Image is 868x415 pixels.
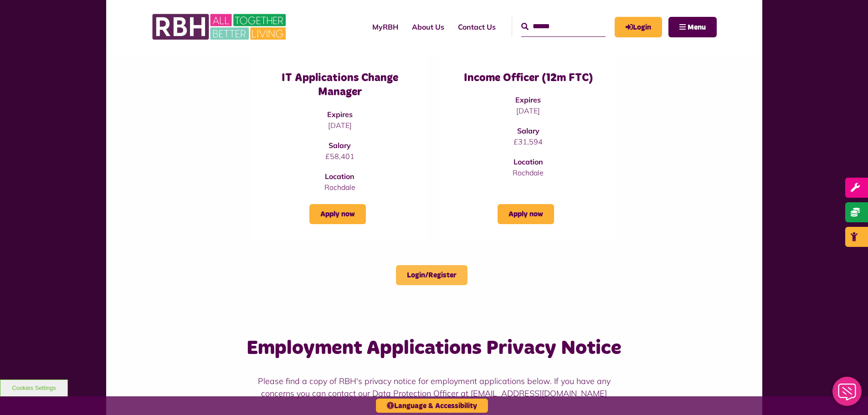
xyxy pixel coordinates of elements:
h3: IT Applications Change Manager [271,71,409,99]
p: Rochdale [459,167,597,178]
strong: Location [325,172,354,181]
iframe: Netcall Web Assistant for live chat [827,374,868,415]
a: Apply now [309,204,366,224]
p: Please find a copy of RBH's privacy notice for employment applications below. If you have any con... [246,375,622,400]
input: Search [521,17,606,36]
strong: Location [514,157,543,166]
a: MyRBH [365,15,405,39]
a: Apply now [498,204,554,224]
p: Rochdale [271,182,409,193]
a: MyRBH [615,17,662,37]
p: [DATE] [271,120,409,131]
button: Language & Accessibility [376,399,488,413]
a: Contact Us [451,15,503,39]
a: Login/Register [396,265,467,285]
strong: Salary [517,126,539,135]
p: £58,401 [271,151,409,162]
p: [DATE] [459,105,597,116]
button: Navigation [668,17,717,37]
h3: Income Officer (12m FTC) [459,71,597,85]
a: About Us [405,15,451,39]
p: £31,594 [459,136,597,147]
strong: Expires [515,95,541,104]
h3: Employment Applications Privacy Notice [246,335,622,361]
strong: Expires [327,110,353,119]
span: Menu [688,24,706,31]
strong: Salary [329,141,351,150]
img: RBH [152,9,288,45]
